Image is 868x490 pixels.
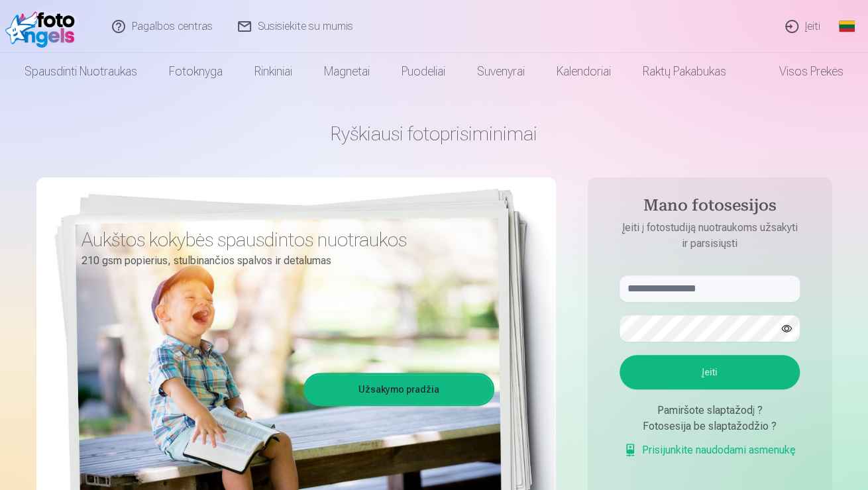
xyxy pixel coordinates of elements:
a: Kalendoriai [541,53,627,90]
a: Suvenyrai [461,53,541,90]
a: Visos prekės [742,53,859,90]
h3: Aukštos kokybės spausdintos nuotraukos [81,228,484,252]
a: Raktų pakabukas [627,53,742,90]
p: 210 gsm popierius, stulbinančios spalvos ir detalumas [81,252,484,270]
div: Fotosesija be slaptažodžio ? [620,418,800,434]
h1: Ryškiausi fotoprisiminimai [36,122,832,146]
h4: Mano fotosesijos [606,196,813,220]
p: Įeiti į fotostudiją nuotraukoms užsakyti ir parsisiųsti [606,220,813,252]
a: Magnetai [308,53,386,90]
a: Užsakymo pradžia [305,375,492,404]
img: /fa2 [5,5,81,48]
a: Prisijunkite naudodami asmenukę [624,442,796,458]
a: Spausdinti nuotraukas [9,53,153,90]
a: Puodeliai [386,53,461,90]
button: Įeiti [620,355,800,389]
div: Pamiršote slaptažodį ? [620,403,800,418]
a: Rinkiniai [239,53,308,90]
a: Fotoknyga [153,53,239,90]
